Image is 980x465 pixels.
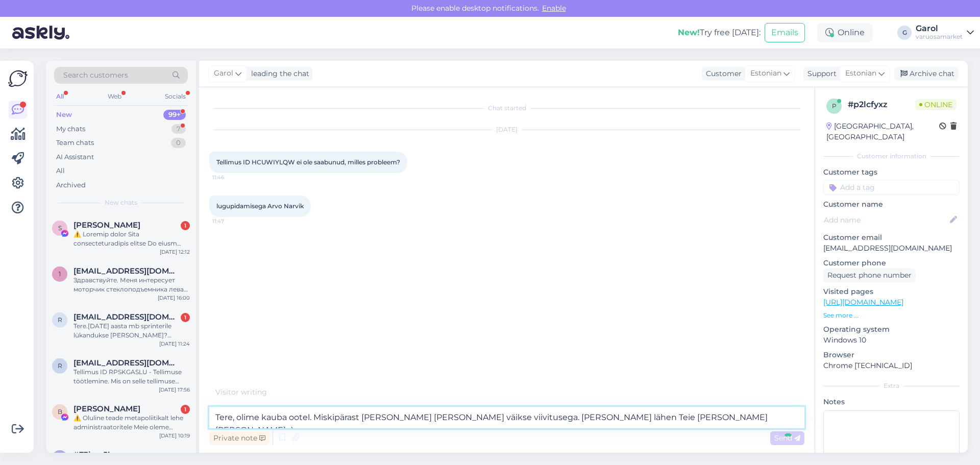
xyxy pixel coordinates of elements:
[181,221,190,230] div: 1
[56,166,65,176] div: All
[845,68,876,79] span: Estonian
[823,381,960,390] div: Extra
[105,198,137,207] span: New chats
[823,243,960,254] p: [EMAIL_ADDRESS][DOMAIN_NAME]
[765,23,805,42] button: Emails
[216,202,304,210] span: lugupidamisega Arvo Narvik
[59,270,61,278] span: 1
[216,158,400,166] span: Tellimus ID HCUWIYLQW ei ole saabunud, milles probleem?
[702,68,742,79] div: Customer
[158,294,190,302] div: [DATE] 16:00
[916,25,974,41] a: Garolvaruosamarket
[823,258,960,268] p: Customer phone
[823,268,916,282] div: Request phone number
[823,350,960,360] p: Browser
[73,368,190,386] div: Tellimus ID RPSKGASLU - Tellimuse töötlemine. Mis on selle tellimuse eeldatav tarne, pidi olema 1...
[171,138,186,148] div: 0
[73,450,113,459] span: #73izxz5b
[826,121,939,142] div: [GEOGRAPHIC_DATA], [GEOGRAPHIC_DATA]
[750,68,781,79] span: Estonian
[823,298,903,307] a: [URL][DOMAIN_NAME]
[73,276,190,294] div: Здравствуйте. Меня интересует моторчик стеклоподъемника левая сторона. Машина ford transit custom...
[58,408,62,415] span: B
[823,152,960,161] div: Customer information
[803,68,837,79] div: Support
[817,23,873,42] div: Online
[214,68,233,79] span: Garol
[58,224,62,232] span: S
[916,25,963,33] div: Garol
[171,124,186,134] div: 7
[894,67,959,81] div: Archive chat
[106,90,124,103] div: Web
[848,99,915,111] div: # p2lcfyxz
[163,90,188,103] div: Socials
[159,432,190,439] div: [DATE] 10:19
[181,313,190,322] div: 1
[824,214,948,226] input: Add name
[73,312,180,322] span: ralftammist@gmail.com
[823,180,960,195] input: Add a tag
[58,316,62,324] span: r
[73,266,180,276] span: 1984andrei.v@gmail.com
[163,110,186,120] div: 99+
[823,232,960,243] p: Customer email
[247,68,309,79] div: leading the chat
[897,26,912,40] div: G
[73,358,180,368] span: raulvolt@gmail.com
[678,28,700,37] b: New!
[823,199,960,210] p: Customer name
[832,102,837,110] span: p
[678,27,761,39] div: Try free [DATE]:
[73,404,140,413] span: Bakary Koné
[823,397,960,407] p: Notes
[823,286,960,297] p: Visited pages
[212,174,251,181] span: 11:46
[56,138,94,148] div: Team chats
[539,4,569,13] span: Enable
[8,69,28,88] img: Askly Logo
[915,99,957,110] span: Online
[56,110,72,120] div: New
[54,90,66,103] div: All
[209,125,804,134] div: [DATE]
[58,362,62,370] span: r
[160,248,190,256] div: [DATE] 12:12
[823,311,960,320] p: See more ...
[56,180,86,190] div: Archived
[209,387,804,398] div: Visitor writing
[823,335,960,346] p: Windows 10
[73,413,190,432] div: ⚠️ Oluline teade metapoliitikalt lehe administraatoritele Meie oleme metapoliitika tugimeeskond. ...
[56,124,85,134] div: My chats
[823,324,960,335] p: Operating system
[56,152,94,162] div: AI Assistant
[73,322,190,340] div: Tere.[DATE] aasta mb sprinterile lükandukse [PERSON_NAME]?parempoolset
[159,340,190,348] div: [DATE] 11:24
[63,70,128,81] span: Search customers
[916,33,963,41] div: varuosamarket
[159,386,190,394] div: [DATE] 17:56
[209,104,804,113] div: Chat started
[823,167,960,178] p: Customer tags
[823,360,960,371] p: Chrome [TECHNICAL_ID]
[73,221,140,230] span: Sandra Bruno
[73,230,190,248] div: ⚠️ Loremip dolor Sita consecteturadipis elitse Do eiusm Temp incididuntut laboreet. Dolorem aliqu...
[181,405,190,414] div: 1
[212,217,251,225] span: 11:47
